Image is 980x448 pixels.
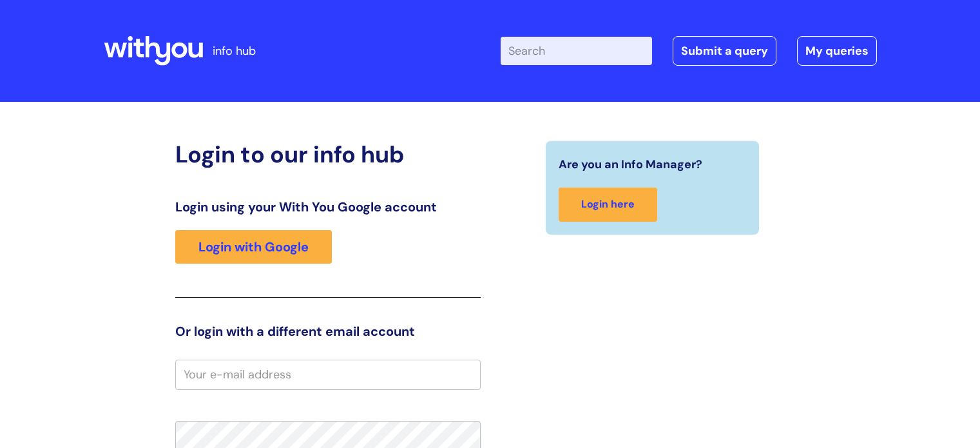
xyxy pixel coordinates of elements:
[501,37,652,65] input: Search
[175,199,481,215] h3: Login using your With You Google account
[175,230,332,264] a: Login with Google
[559,188,657,222] a: Login here
[175,141,481,168] h2: Login to our info hub
[673,36,776,66] a: Submit a query
[797,36,877,66] a: My queries
[559,154,702,175] span: Are you an Info Manager?
[213,41,256,61] p: info hub
[175,324,481,339] h3: Or login with a different email account
[175,360,481,389] input: Your e-mail address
